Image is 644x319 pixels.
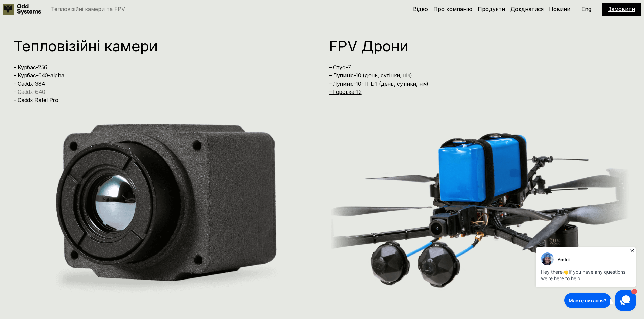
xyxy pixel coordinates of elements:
[478,6,505,12] a: Продукти
[51,6,125,12] p: Тепловізійні камери та FPV
[14,80,45,87] a: – Caddx-384
[549,6,570,12] a: Новини
[14,88,45,95] a: – Caddx-640
[608,6,635,12] a: Замовити
[14,72,64,79] a: – Курбас-640-alpha
[534,245,637,312] iframe: HelpCrunch
[329,64,351,71] a: – Стус-7
[413,6,428,12] a: Відео
[581,6,591,12] p: Eng
[14,38,297,53] h1: Тепловізійні камери
[14,64,47,71] a: – Курбас-256
[329,88,362,95] a: – Горська-12
[329,80,429,87] a: – Лупиніс-10-TFL-1 (день, сутінки, ніч)
[329,72,412,79] a: – Лупиніс-10 (день, сутінки, ніч)
[329,38,613,53] h1: FPV Дрони
[433,6,472,12] a: Про компанію
[510,6,544,12] a: Доєднатися
[14,97,58,103] a: – Caddx Ratel Pro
